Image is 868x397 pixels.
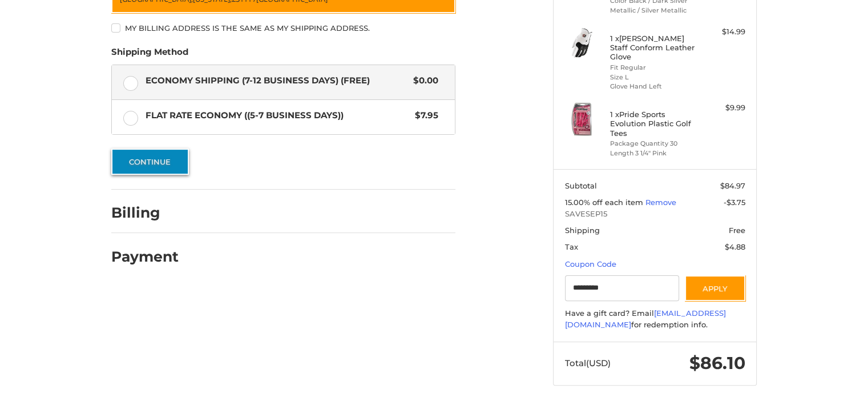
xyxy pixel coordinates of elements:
[610,34,697,62] h4: 1 x [PERSON_NAME] Staff Conform Leather Glove
[689,352,745,374] span: $86.10
[720,181,745,190] span: $84.97
[724,198,745,207] span: -$3.75
[111,248,179,266] h2: Payment
[146,109,410,122] span: Flat Rate Economy ((5-7 Business Days))
[565,275,680,301] input: Gift Certificate or Coupon Code
[685,275,745,301] button: Apply
[146,74,408,87] span: Economy Shipping (7-12 Business Days) (Free)
[729,226,745,235] span: Free
[565,358,611,368] span: Total (USD)
[565,242,578,251] span: Tax
[111,46,188,64] legend: Shipping Method
[700,26,745,38] div: $14.99
[565,208,745,220] span: SAVESEP15
[610,63,697,73] li: Fit Regular
[645,198,676,207] a: Remove
[610,110,697,138] h4: 1 x Pride Sports Evolution Plastic Golf Tees
[610,82,697,91] li: Glove Hand Left
[407,74,438,87] span: $0.00
[610,139,697,149] li: Package Quantity 30
[700,102,745,114] div: $9.99
[565,181,597,190] span: Subtotal
[565,259,616,268] a: Coupon Code
[610,149,697,158] li: Length 3 1/4" Pink
[565,198,645,207] span: 15.00% off each item
[565,226,600,235] span: Shipping
[111,23,455,33] label: My billing address is the same as my shipping address.
[111,149,189,175] button: Continue
[725,242,745,251] span: $4.88
[565,308,726,329] a: [EMAIL_ADDRESS][DOMAIN_NAME]
[409,109,438,122] span: $7.95
[111,204,178,222] h2: Billing
[565,308,745,330] div: Have a gift card? Email for redemption info.
[610,73,697,82] li: Size L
